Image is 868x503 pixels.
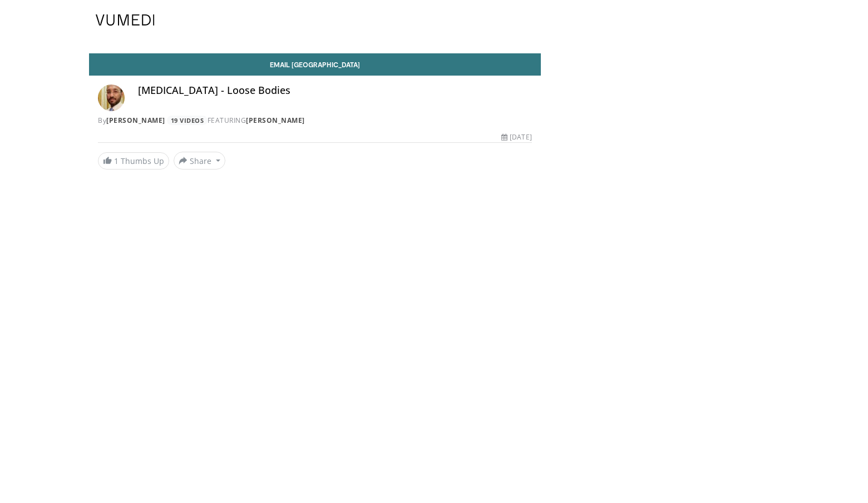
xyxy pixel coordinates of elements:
[98,116,532,126] div: By FEATURING
[106,116,165,125] a: [PERSON_NAME]
[138,84,532,97] h4: [MEDICAL_DATA] - Loose Bodies
[89,53,541,76] a: Email [GEOGRAPHIC_DATA]
[167,116,208,125] a: 19 Videos
[96,14,155,26] img: VuMedi Logo
[246,116,305,125] a: [PERSON_NAME]
[98,152,169,170] a: 1 Thumbs Up
[98,84,125,111] img: Avatar
[114,156,119,166] span: 1
[174,152,225,170] button: Share
[501,132,531,142] div: [DATE]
